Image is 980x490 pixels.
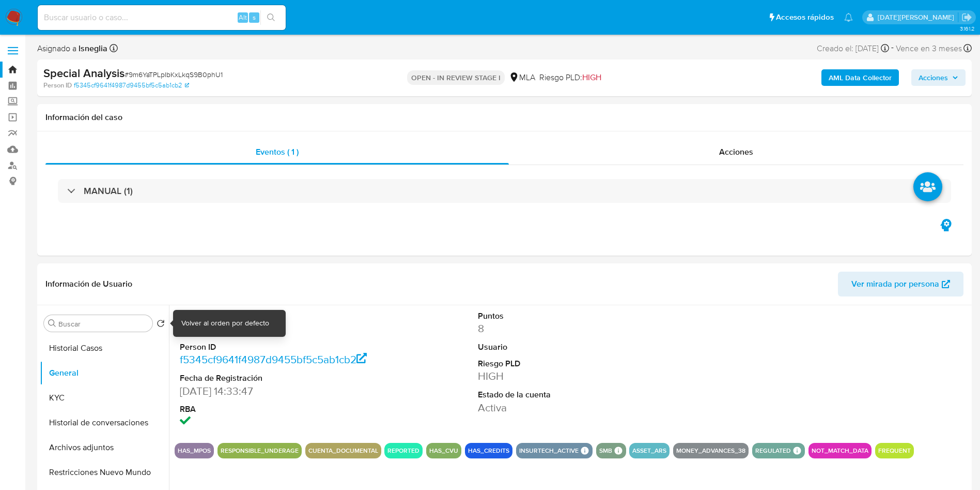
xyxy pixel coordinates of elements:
a: Salir [961,12,972,23]
a: f5345cf9641f4987d9455bf5c5ab1cb2 [74,81,189,90]
span: Ver mirada por persona [851,272,939,296]
h3: MANUAL (1) [84,185,133,197]
span: s [253,12,256,22]
dt: Person ID [180,341,368,353]
dd: Activa [478,400,666,415]
a: f5345cf9641f4987d9455bf5c5ab1cb2 [180,352,367,367]
b: Special Analysis [43,65,125,81]
button: Acciones [911,69,966,86]
p: lucia.neglia@mercadolibre.com [878,12,958,22]
h1: Información del caso [45,112,963,123]
p: OPEN - IN REVIEW STAGE I [407,70,505,85]
b: AML Data Collector [829,69,892,86]
span: Riesgo PLD: [539,72,601,83]
button: Historial de conversaciones [40,410,169,435]
div: Creado el: [DATE] [817,41,889,55]
div: MANUAL (1) [58,179,951,203]
dt: Puntos [478,310,666,322]
dt: Usuario [478,341,666,353]
div: Volver al orden por defecto [181,318,269,329]
dd: HIGH [478,369,666,383]
button: Restricciones Nuevo Mundo [40,460,169,485]
button: Ver mirada por persona [838,272,963,296]
span: Vence en 3 meses [896,43,962,54]
span: # 9m6YaTPLpIbKxLkqS9B0phU1 [125,69,223,80]
button: Volver al orden por defecto [157,319,165,331]
span: - [891,41,894,55]
button: KYC [40,385,169,410]
button: General [40,361,169,385]
button: Historial Casos [40,336,169,361]
span: Eventos ( 1 ) [256,146,299,158]
dt: Riesgo PLD [478,358,666,369]
span: Acciones [719,146,753,158]
b: Person ID [43,81,72,90]
b: lsneglia [76,42,107,54]
button: Buscar [48,319,56,328]
span: HIGH [582,71,601,83]
span: Acciones [919,69,948,86]
button: search-icon [260,10,282,25]
h1: Información de Usuario [45,279,132,289]
input: Buscar usuario o caso... [38,11,286,24]
dt: Estado de la cuenta [478,389,666,400]
dt: Fecha de Registración [180,373,368,384]
button: AML Data Collector [821,69,899,86]
input: Buscar [58,319,148,329]
dt: RBA [180,404,368,415]
span: Alt [239,12,247,22]
a: Notificaciones [844,13,853,22]
span: Accesos rápidos [776,12,834,23]
span: Asignado a [37,43,107,54]
div: MLA [509,72,535,83]
dd: [DATE] 14:33:47 [180,384,368,398]
button: Archivos adjuntos [40,435,169,460]
dd: 8 [478,321,666,336]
